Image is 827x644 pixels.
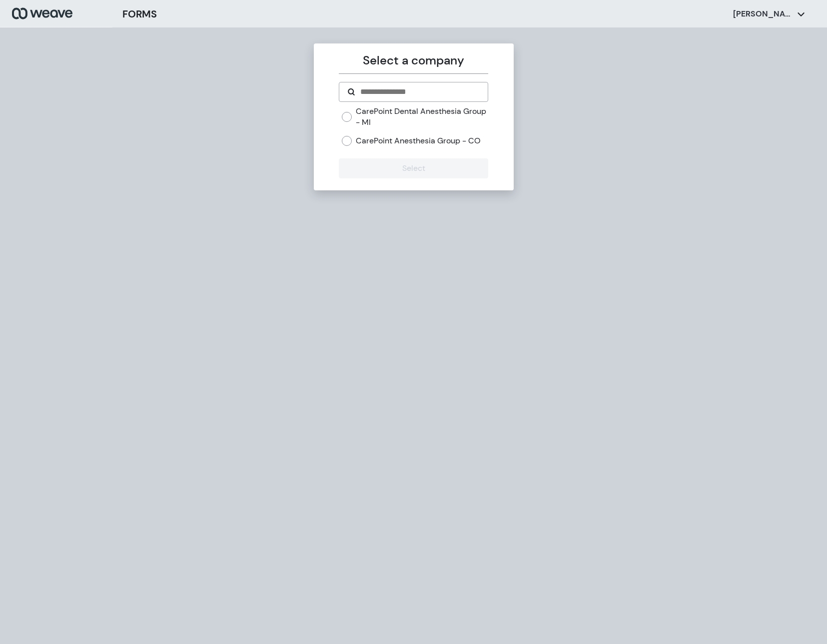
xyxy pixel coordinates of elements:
p: [PERSON_NAME] [733,8,793,19]
input: Search [359,86,480,98]
label: CarePoint Dental Anesthesia Group - MI [356,106,488,127]
p: Select a company [339,51,488,69]
button: Select [339,158,488,178]
h3: FORMS [122,6,157,21]
label: CarePoint Anesthesia Group - CO [356,135,481,146]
